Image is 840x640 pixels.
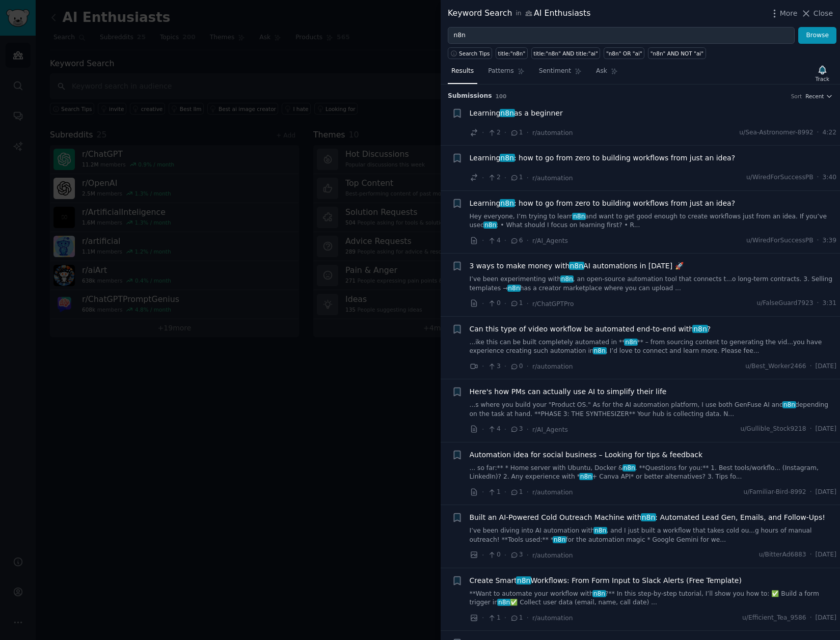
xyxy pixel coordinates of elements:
span: · [527,173,529,183]
span: r/ChatGPTPro [532,300,574,308]
span: Learning as a beginner [470,108,563,119]
button: Track [812,63,833,84]
span: · [527,235,529,246]
div: title:"n8n" [498,50,526,57]
a: "n8n" OR "ai" [604,47,644,59]
span: · [527,361,529,372]
div: "n8n" OR "ai" [606,50,642,57]
span: r/automation [532,552,573,559]
button: Search Tips [448,47,492,59]
a: I’ve been experimenting withn8n, an open-source automation tool that connects t...o long-term con... [470,275,837,293]
button: Close [801,8,833,19]
span: n8n [560,275,574,283]
span: · [482,127,484,138]
a: Results [448,63,477,84]
span: · [817,173,819,182]
span: · [810,550,812,560]
a: "n8n" AND NOT "ai" [648,47,706,59]
a: ...s where you build your "Product OS." As for the AI automation platform, I use both GenFuse AI ... [470,401,837,419]
span: 3:31 [822,299,836,308]
span: 0 [487,550,500,560]
span: 1 [487,488,500,497]
span: · [504,298,506,309]
span: [DATE] [816,550,836,560]
span: Submission s [448,92,492,101]
span: u/WiredForSuccessPB [746,173,813,182]
span: · [817,236,819,245]
span: · [527,550,529,561]
span: r/AI_Agents [532,426,568,433]
span: n8n [593,347,607,354]
span: 0 [510,362,523,371]
span: r/automation [532,175,573,182]
span: n8n [641,513,656,521]
span: n8n [516,576,531,585]
span: · [810,488,812,497]
span: · [504,127,506,138]
button: More [769,8,798,19]
span: r/automation [532,489,573,496]
span: Can this type of video workflow be automated end-to-end with ? [470,324,711,335]
span: · [482,487,484,497]
span: · [504,173,506,183]
span: 1 [487,614,500,623]
span: n8n [579,473,593,480]
span: Recent [805,93,824,100]
a: Learningn8n: how to go from zero to building workflows from just an idea? [470,198,736,209]
span: · [482,298,484,309]
span: · [482,550,484,561]
a: Learningn8n: how to go from zero to building workflows from just an idea? [470,153,736,163]
span: · [504,487,506,497]
span: u/Sea-Astronomer-8992 [739,128,813,137]
a: title:"n8n" [496,47,528,59]
span: 4:22 [822,128,836,137]
span: [DATE] [816,614,836,623]
div: Track [816,75,829,82]
span: · [504,361,506,372]
span: u/FalseGuard7923 [756,299,813,308]
span: · [817,128,819,137]
a: Hey everyone, I’m trying to learnn8nand want to get good enough to create workflows just from an ... [470,212,837,230]
span: n8n [692,325,708,333]
span: n8n [622,464,636,471]
span: · [810,362,812,371]
input: Try a keyword related to your business [448,27,795,44]
span: · [527,298,529,309]
span: · [504,424,506,435]
span: Close [814,8,833,19]
a: ...ike this can be built completely automated in **n8n** – from sourcing content to generating th... [470,338,837,356]
span: Ask [596,67,607,76]
span: · [482,613,484,623]
span: n8n [782,401,796,408]
span: n8n [500,154,515,162]
span: 1 [510,614,523,623]
span: · [527,127,529,138]
div: title:"n8n" AND title:"ai" [533,50,598,57]
a: I’ve been diving into AI automation withn8n, and I just built a workflow that takes cold ou...g h... [470,526,837,544]
a: Create Smartn8nWorkflows: From Form Input to Slack Alerts (Free Template) [470,575,742,586]
span: · [504,550,506,561]
span: · [482,424,484,435]
span: Learning : how to go from zero to building workflows from just an idea? [470,153,736,163]
span: 4 [487,236,500,245]
span: · [482,235,484,246]
span: u/Familiar-Bird-8992 [743,488,806,497]
a: title:"n8n" AND title:"ai" [531,47,601,59]
span: n8n [572,213,586,220]
span: Built an AI-Powered Cold Outreach Machine with : Automated Lead Gen, Emails, and Follow-Ups! [470,512,825,523]
button: Recent [805,93,833,100]
span: 3:39 [822,236,836,245]
span: [DATE] [816,362,836,371]
span: · [482,173,484,183]
span: r/AI_Agents [532,237,568,244]
span: 1 [510,299,523,308]
span: n8n [500,109,515,117]
button: Browse [798,27,836,44]
span: Search Tips [459,50,490,57]
div: "n8n" AND NOT "ai" [651,50,703,57]
span: Automation idea for social business – Looking for tips & feedback [470,450,703,460]
span: 6 [510,236,523,245]
span: · [810,614,812,623]
span: Sentiment [539,67,571,76]
a: Sentiment [535,63,585,84]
